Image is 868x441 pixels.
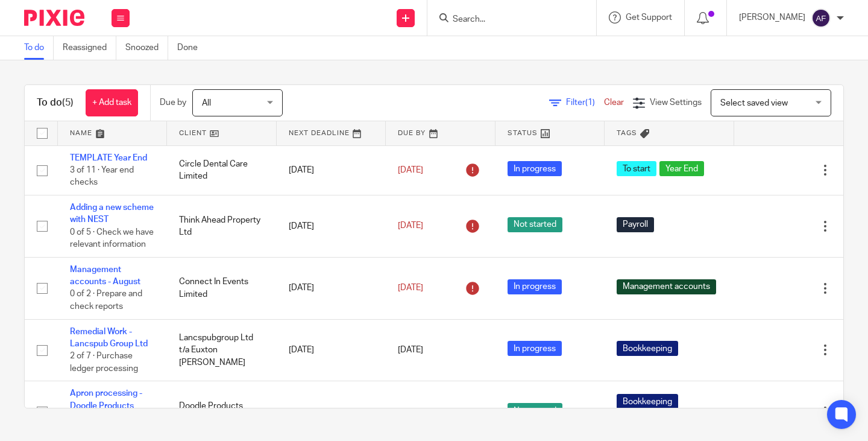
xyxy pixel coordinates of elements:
span: (1) [585,98,595,107]
a: Reassigned [63,36,116,60]
span: 3 of 11 · Year end checks [70,166,134,187]
a: TEMPLATE Year End [70,154,147,162]
td: [DATE] [277,195,386,257]
a: Done [177,36,207,60]
span: [DATE] [398,346,423,354]
span: [DATE] [398,284,423,292]
td: Think Ahead Property Ltd [167,195,276,257]
img: Pixie [24,10,84,26]
a: Remedial Work - Lancspub Group Ltd [70,328,148,348]
img: svg%3E [811,8,831,28]
span: View Settings [650,98,702,107]
td: [DATE] [277,145,386,195]
span: Management accounts [617,279,716,294]
td: Lancspubgroup Ltd t/a Euxton [PERSON_NAME] [167,319,276,381]
span: Filter [566,98,604,107]
td: Circle Dental Care Limited [167,145,276,195]
p: Due by [160,97,186,109]
span: Year End [659,161,704,176]
span: Bookkeeping [617,394,678,409]
span: In progress [508,161,562,176]
span: (5) [62,98,74,107]
a: Clear [604,98,624,107]
span: Tags [617,130,637,136]
input: Search [451,14,560,25]
a: To do [24,36,54,60]
a: Apron processing - Doodle Products [70,389,142,410]
a: Adding a new scheme with NEST [70,203,154,224]
span: Payroll [617,217,654,232]
span: In progress [508,279,562,294]
td: [DATE] [277,257,386,319]
span: All [202,99,211,107]
a: Snoozed [125,36,168,60]
span: 0 of 2 · Prepare and check reports [70,290,142,311]
span: Not started [508,403,562,418]
td: [DATE] [277,319,386,381]
span: [DATE] [398,166,423,174]
span: Get Support [626,13,672,22]
td: Connect In Events Limited [167,257,276,319]
span: 2 of 7 · Purchase ledger processing [70,352,138,373]
span: Bookkeeping [617,341,678,356]
span: In progress [508,341,562,356]
a: + Add task [86,89,138,116]
p: [PERSON_NAME] [739,11,805,24]
span: 0 of 5 · Check we have relevant information [70,228,154,249]
span: Select saved view [720,99,788,107]
span: [DATE] [398,222,423,230]
span: Not started [508,217,562,232]
h1: To do [37,97,74,109]
span: To start [617,161,656,176]
a: Management accounts - August [70,265,140,286]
